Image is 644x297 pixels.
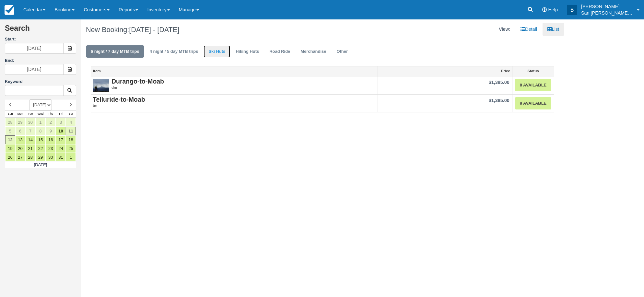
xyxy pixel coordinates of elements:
label: Keyword [5,79,23,84]
a: 15 [35,135,45,144]
a: Durango-to-Moabdm [93,78,376,90]
div: B [567,5,577,15]
a: 26 [5,153,15,162]
em: dm [93,85,376,90]
a: 1 [66,153,76,162]
a: 20 [15,144,25,153]
a: 9 [46,127,56,135]
h2: Search [5,24,76,36]
th: Mon [15,110,25,118]
label: Start: [5,36,76,42]
p: [PERSON_NAME] [581,3,633,10]
a: 8 Available [515,97,552,110]
a: Telluride-to-Moabtm [93,96,376,109]
a: Road Ride [264,45,295,58]
th: Thu [46,110,56,118]
a: 28 [5,118,15,127]
em: tm [93,103,376,109]
img: S2-1 [93,78,109,94]
a: Hiking Huts [231,45,264,58]
a: 16 [46,135,56,144]
a: 4 night / 5 day MTB trips [145,45,203,58]
a: 19 [5,144,15,153]
a: 4 [66,118,76,127]
a: 10 [56,127,66,135]
a: 8 Available [515,79,552,92]
label: End: [5,58,14,63]
img: checkfront-main-nav-mini-logo.png [5,5,14,15]
li: View: [494,23,515,36]
a: 25 [66,144,76,153]
th: Tue [25,110,35,118]
a: 21 [25,144,35,153]
a: Ski Huts [204,45,230,58]
a: 28 [25,153,35,162]
h1: New Booking: [86,26,318,34]
a: 14 [25,135,35,144]
a: 12 [5,135,15,144]
a: 29 [15,118,25,127]
a: Price [378,66,512,75]
th: Sun [5,110,15,118]
a: 24 [56,144,66,153]
a: Other [332,45,353,58]
a: 7 [25,127,35,135]
th: Fri [56,110,66,118]
a: 31 [56,153,66,162]
a: 3 [56,118,66,127]
button: Keyword Search [63,85,76,96]
a: 27 [15,153,25,162]
a: 22 [35,144,45,153]
a: Merchandise [296,45,331,58]
a: 17 [56,135,66,144]
span: $1,385.00 [489,98,509,103]
a: 30 [46,153,56,162]
td: [DATE] [5,162,76,168]
a: 1 [35,118,45,127]
strong: Durango-to-Moab [111,78,164,85]
span: [DATE] - [DATE] [129,26,179,34]
span: Help [548,7,558,12]
strong: Telluride-to-Moab [93,96,145,103]
a: Status [512,66,554,75]
a: 2 [46,118,56,127]
a: 6 [15,127,25,135]
a: 11 [66,127,76,135]
a: Item [91,66,378,75]
a: 8 [35,127,45,135]
a: List [543,23,564,36]
a: 23 [46,144,56,153]
a: 29 [35,153,45,162]
a: 30 [25,118,35,127]
th: Wed [35,110,45,118]
a: 6 night / 7 day MTB trips [86,45,144,58]
a: Detail [516,23,542,36]
span: $1,385.00 [489,80,509,85]
p: San [PERSON_NAME] Hut Systems [581,10,633,16]
i: Help [542,7,547,12]
th: Sat [66,110,76,118]
a: 5 [5,127,15,135]
a: 13 [15,135,25,144]
a: 18 [66,135,76,144]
